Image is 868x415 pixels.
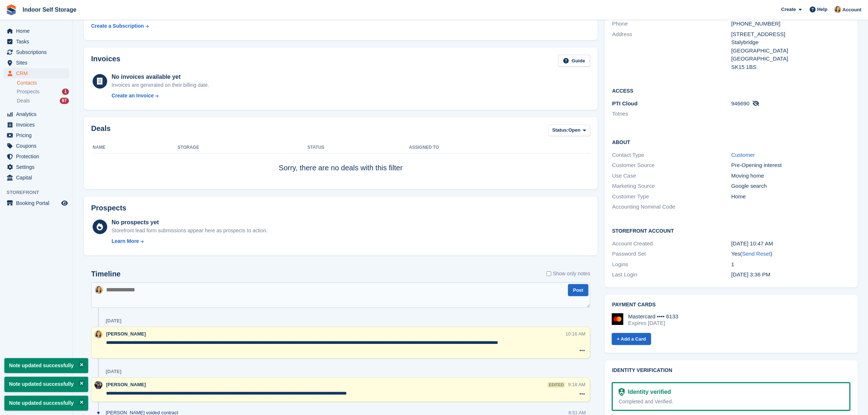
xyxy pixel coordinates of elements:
div: Create a Subscription [91,22,144,30]
span: Help [817,6,828,13]
h2: About [612,138,851,146]
div: Pre-Opening interest [731,161,851,170]
span: [PERSON_NAME] [106,382,146,387]
span: Capital [16,172,60,183]
span: Prospects [17,88,39,95]
span: Settings [16,162,60,172]
a: Create a Subscription [91,19,149,33]
a: menu [4,198,69,208]
div: Yes [731,250,851,258]
div: Stalybridge [731,38,851,47]
span: Account [842,6,861,13]
button: Post [568,284,588,296]
div: Completed and Verified. [619,398,844,406]
img: Identity Verification Ready [619,388,625,396]
span: Coupons [16,141,60,151]
h2: Deals [91,124,110,138]
a: Send Reset [742,251,770,257]
span: Sites [16,58,60,68]
span: PTI Cloud [612,100,638,106]
a: Learn More [112,237,268,245]
div: No invoices available yet [112,73,209,81]
div: Home [731,193,851,201]
a: menu [4,58,69,68]
a: Preview store [60,199,69,207]
a: Indoor Self Storage [20,4,79,16]
span: Deals [17,97,30,104]
a: Prospects 1 [17,88,69,96]
div: Mastercard •••• 6133 [628,313,678,320]
span: Home [16,26,60,36]
span: CRM [16,68,60,78]
a: menu [4,130,69,140]
span: Sorry, there are no deals with this filter [279,164,403,172]
li: Totnes [612,110,731,118]
span: 946690 [731,100,750,106]
div: edited [548,382,565,388]
a: menu [4,172,69,183]
div: [STREET_ADDRESS] [731,30,851,39]
a: menu [4,47,69,57]
span: Booking Portal [16,198,60,208]
div: Phone [612,20,731,28]
div: Customer Source [612,161,731,170]
p: Note updated successfully [4,377,88,392]
h2: Prospects [91,204,126,212]
span: Analytics [16,109,60,119]
span: Protection [16,151,60,162]
div: Moving home [731,172,851,180]
div: Marketing Source [612,182,731,190]
th: Assigned to [409,142,590,154]
time: 2025-08-29 14:36:27 UTC [731,271,770,278]
div: No prospects yet [112,218,268,227]
div: Storefront lead form submissions appear here as prospects to action. [112,227,268,234]
div: [GEOGRAPHIC_DATA] [731,55,851,63]
a: + Add a Card [612,333,651,345]
a: Create an Invoice [112,92,209,100]
h2: Timeline [91,270,121,278]
img: Emma Higgins [834,6,841,13]
a: Guide [558,55,590,67]
span: ( ) [740,251,772,257]
span: Open [568,127,580,134]
a: menu [4,162,69,172]
img: Sandra Pomeroy [94,381,102,389]
h2: Identity verification [612,368,851,373]
div: Google search [731,182,851,190]
th: Storage [178,142,307,154]
label: Show only notes [546,270,590,278]
a: menu [4,36,69,47]
a: menu [4,26,69,36]
div: Expires [DATE] [628,320,678,326]
div: [PHONE_NUMBER] [731,20,851,28]
div: Use Case [612,172,731,180]
div: [DATE] 10:47 AM [731,240,851,248]
div: 9:18 AM [568,381,585,388]
h2: Invoices [91,55,120,67]
a: Customer [731,152,755,158]
span: [PERSON_NAME] [106,331,146,337]
input: Show only notes [546,270,551,278]
span: Status: [552,127,568,134]
div: Address [612,30,731,71]
img: Emma Higgins [94,330,102,338]
img: stora-icon-8386f47178a22dfd0bd8f6a31ec36ba5ce8667c1dd55bd0f319d3a0aa187defe.svg [6,4,17,15]
div: [DATE] [106,318,121,324]
a: menu [4,151,69,162]
span: Create [781,6,796,13]
div: Accounting Nominal Code [612,203,731,211]
div: [GEOGRAPHIC_DATA] [731,47,851,55]
button: Status: Open [548,124,590,136]
span: Invoices [16,120,60,130]
a: Contacts [17,79,69,86]
span: Pricing [16,130,60,140]
span: Storefront [7,189,73,196]
div: 1 [731,260,851,269]
a: Deals 87 [17,97,69,105]
h2: Payment cards [612,302,851,308]
a: menu [4,120,69,130]
div: 87 [60,98,69,104]
th: Status [307,142,409,154]
span: Tasks [16,36,60,47]
p: Note updated successfully [4,396,88,411]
